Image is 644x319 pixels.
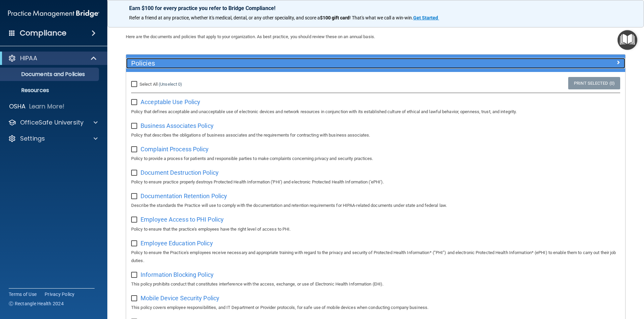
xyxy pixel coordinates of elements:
a: Get Started [413,15,439,20]
p: OfficeSafe University [20,118,84,127]
p: Settings [20,135,45,143]
span: Acceptable Use Policy [141,98,200,105]
h5: Policies [131,60,495,67]
span: Document Destruction Policy [141,169,219,176]
a: Policies [131,58,620,69]
img: PMB logo [8,7,99,20]
a: (Unselect 0) [159,82,182,87]
strong: Get Started [413,15,438,20]
p: This policy covers employee responsibilities, and IT Department or Provider protocols, for safe u... [131,304,620,312]
p: Resources [4,87,96,94]
p: HIPAA [20,54,37,62]
p: This policy prohibits conduct that constitutes interference with the access, exchange, or use of ... [131,280,620,288]
a: Settings [8,135,98,143]
span: Here are the documents and policies that apply to your organization. As best practice, you should... [126,34,375,39]
a: OfficeSafe University [8,118,98,127]
span: Select All [140,82,158,87]
p: Describe the standards the Practice will use to comply with the documentation and retention requi... [131,202,620,210]
p: Policy to provide a process for patients and responsible parties to make complaints concerning pr... [131,155,620,163]
span: Refer a friend at any practice, whether it's medical, dental, or any other speciality, and score a [129,15,320,20]
span: Employee Education Policy [141,240,213,247]
h4: Compliance [20,28,66,38]
button: Open Resource Center [618,30,637,50]
p: Earn $100 for every practice you refer to Bridge Compliance! [129,5,622,11]
span: Documentation Retention Policy [141,192,227,200]
p: Learn More! [29,102,65,110]
p: Policy to ensure that the practice's employees have the right level of access to PHI. [131,225,620,233]
span: Mobile Device Security Policy [141,295,219,302]
a: Privacy Policy [45,291,75,298]
span: Information Blocking Policy [141,271,214,278]
p: OSHA [9,102,26,110]
a: HIPAA [8,54,97,62]
input: Select All (Unselect 0) [131,82,139,87]
a: Terms of Use [9,291,37,298]
p: Policy to ensure the Practice's employees receive necessary and appropriate training with regard ... [131,249,620,265]
span: Ⓒ Rectangle Health 2024 [9,300,64,307]
span: Employee Access to PHI Policy [141,216,224,223]
span: Complaint Process Policy [141,146,209,153]
span: Business Associates Policy [141,122,214,129]
strong: $100 gift card [320,15,350,20]
span: ! That's what we call a win-win. [350,15,413,20]
h4: Documents and Policies [126,20,626,29]
a: Print Selected (0) [568,77,620,89]
p: Policy that defines acceptable and unacceptable use of electronic devices and network resources i... [131,108,620,116]
p: Documents and Policies [4,71,96,78]
p: Policy to ensure practice properly destroys Protected Health Information ('PHI') and electronic P... [131,178,620,186]
p: Policy that describes the obligations of business associates and the requirements for contracting... [131,131,620,139]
